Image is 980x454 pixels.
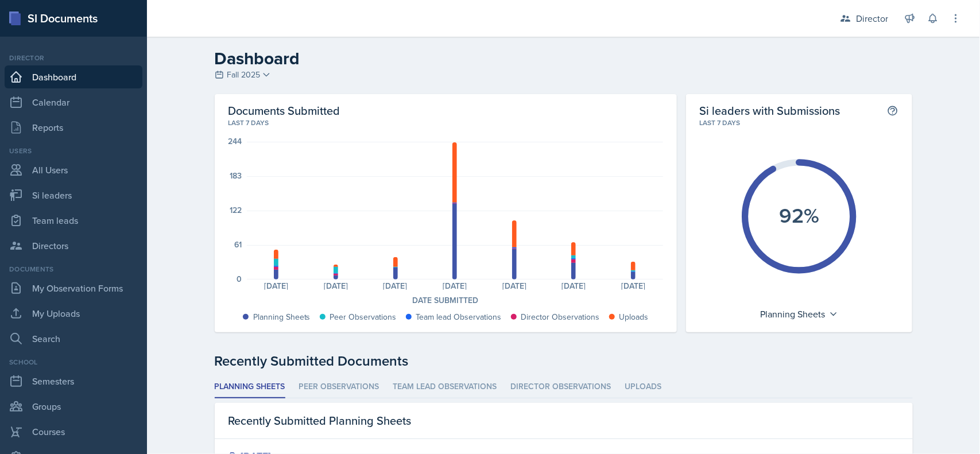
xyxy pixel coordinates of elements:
h2: Si leaders with Submissions [700,103,840,118]
div: Users [5,146,142,156]
div: Planning Sheets [253,311,311,323]
a: Semesters [5,370,142,393]
div: [DATE] [603,282,663,290]
div: Recently Submitted Documents [215,351,913,371]
div: Director Observations [521,311,600,323]
div: Planning Sheets [755,305,844,323]
a: Groups [5,395,142,418]
div: Team lead Observations [416,311,502,323]
text: 92% [779,200,819,230]
div: 244 [228,137,242,145]
a: Courses [5,420,142,443]
div: Director [856,11,888,25]
h2: Documents Submitted [228,103,663,118]
div: 0 [237,275,242,283]
a: Calendar [5,91,142,114]
a: Search [5,327,142,350]
div: [DATE] [306,282,366,290]
div: [DATE] [544,282,604,290]
span: Fall 2025 [227,69,261,81]
div: Date Submitted [228,294,663,306]
div: [DATE] [425,282,485,290]
a: Reports [5,116,142,139]
div: [DATE] [366,282,425,290]
a: My Observation Forms [5,277,142,300]
div: 183 [230,172,242,180]
div: Uploads [619,311,649,323]
a: My Uploads [5,302,142,325]
li: Peer Observations [299,376,379,398]
div: School [5,357,142,367]
div: [DATE] [247,282,307,290]
li: Planning Sheets [215,376,285,398]
div: Recently Submitted Planning Sheets [215,403,913,439]
a: All Users [5,158,142,181]
div: Last 7 days [700,118,899,128]
div: [DATE] [485,282,544,290]
li: Uploads [625,376,662,398]
div: Last 7 days [228,118,663,128]
a: Team leads [5,209,142,232]
h2: Dashboard [215,48,913,69]
div: 122 [230,206,242,214]
a: Directors [5,234,142,257]
a: Si leaders [5,184,142,207]
div: Documents [5,264,142,274]
li: Director Observations [511,376,611,398]
div: 61 [235,240,242,249]
a: Dashboard [5,65,142,88]
div: Director [5,53,142,63]
div: Peer Observations [330,311,397,323]
li: Team lead Observations [393,376,497,398]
